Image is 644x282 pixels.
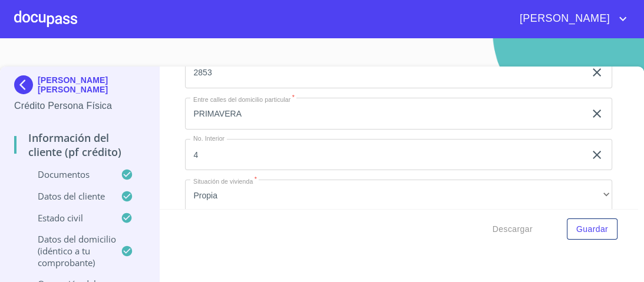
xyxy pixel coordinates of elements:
[14,99,145,113] p: Crédito Persona Física
[511,9,630,28] button: account of current user
[511,9,616,28] span: [PERSON_NAME]
[590,65,604,79] button: clear input
[14,233,121,268] p: Datos del domicilio (idéntico a tu comprobante)
[14,212,121,224] p: Estado Civil
[576,222,608,237] span: Guardar
[14,131,145,159] p: Información del cliente (PF crédito)
[14,168,121,180] p: Documentos
[14,75,38,94] img: Docupass spot blue
[590,148,604,162] button: clear input
[14,75,145,99] div: [PERSON_NAME] [PERSON_NAME]
[38,75,145,94] p: [PERSON_NAME] [PERSON_NAME]
[493,222,533,237] span: Descargar
[590,107,604,121] button: clear input
[185,180,612,211] div: Propia
[567,218,617,240] button: Guardar
[488,218,537,240] button: Descargar
[14,190,121,202] p: Datos del cliente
